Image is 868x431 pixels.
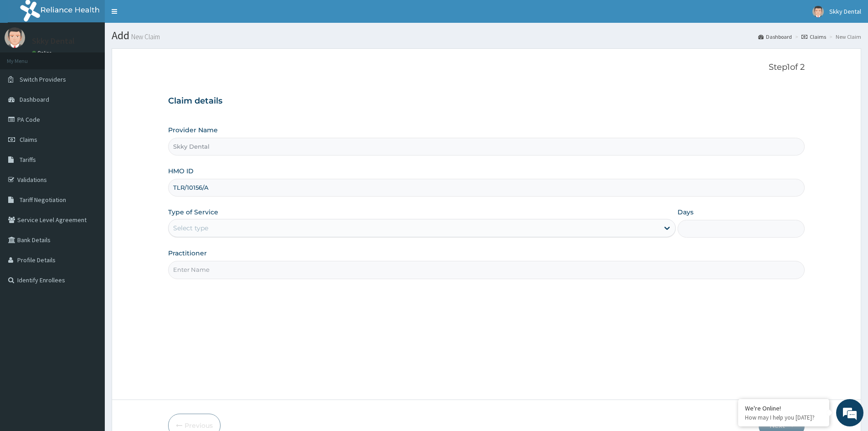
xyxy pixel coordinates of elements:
[32,50,54,56] a: Online
[801,33,826,41] a: Claims
[829,7,861,16] span: Skky Dental
[827,33,861,41] li: New Claim
[168,179,805,197] input: Enter HMO ID
[129,33,160,40] small: New Claim
[20,196,66,204] span: Tariff Negotiation
[168,125,218,135] label: Provider Name
[5,249,174,281] textarea: Type your message and hit 'Enter'
[168,208,218,217] label: Type of Service
[112,30,861,42] h1: Add
[812,6,824,17] img: User Image
[20,156,36,164] span: Tariffs
[5,27,25,48] img: User Image
[168,261,805,279] input: Enter Name
[745,404,822,412] div: We're Online!
[32,37,75,45] p: Skky Dental
[168,249,207,258] label: Practitioner
[168,62,805,73] p: Step 1 of 2
[53,115,126,207] span: We're online!
[745,414,822,421] p: How may I help you today?
[173,223,208,233] div: Select type
[758,33,792,41] a: Dashboard
[20,135,37,144] span: Claims
[20,95,49,104] span: Dashboard
[20,75,66,83] span: Switch Providers
[149,5,171,26] div: Minimize live chat window
[168,166,194,176] label: HMO ID
[47,51,153,63] div: Chat with us now
[168,96,805,106] h3: Claim details
[678,208,693,217] label: Days
[17,46,37,68] img: d_794563401_company_1708531726252_794563401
